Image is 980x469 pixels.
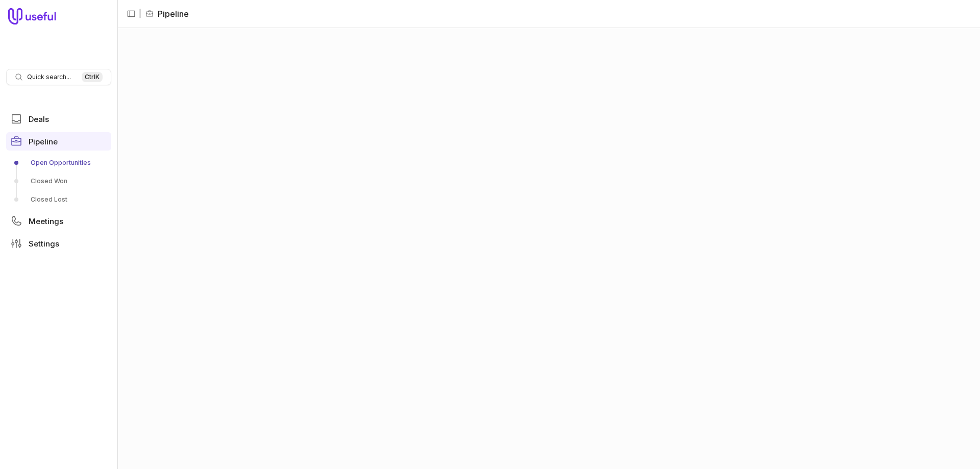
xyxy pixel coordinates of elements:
button: Collapse sidebar [124,6,139,21]
span: Meetings [29,217,63,225]
a: Open Opportunities [6,155,111,171]
span: | [139,8,141,20]
a: Settings [6,234,111,253]
a: Closed Lost [6,191,111,208]
span: Pipeline [29,138,58,145]
span: Quick search... [27,73,71,81]
li: Pipeline [145,8,189,20]
span: Deals [29,115,49,123]
div: Pipeline submenu [6,155,111,208]
a: Deals [6,110,111,128]
span: Settings [29,240,59,248]
a: Closed Won [6,173,111,189]
kbd: Ctrl K [82,72,103,82]
a: Meetings [6,212,111,230]
a: Pipeline [6,132,111,151]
